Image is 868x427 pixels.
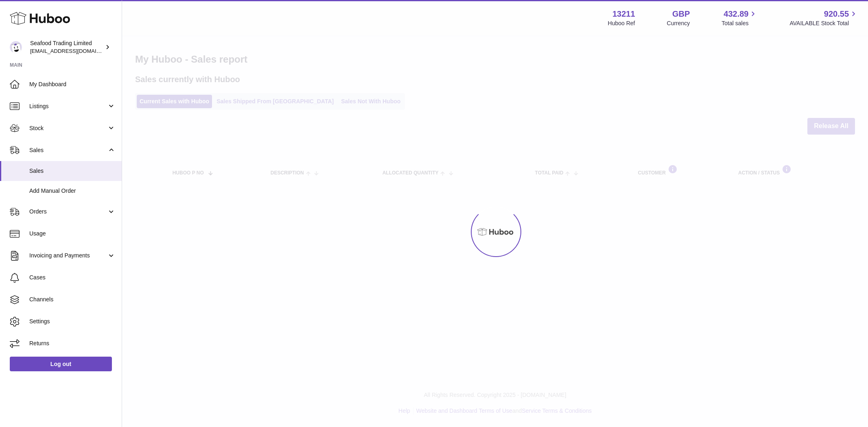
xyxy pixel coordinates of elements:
span: Settings [29,318,116,325]
span: AVAILABLE Stock Total [789,20,858,27]
a: 920.55 AVAILABLE Stock Total [789,9,858,27]
span: My Dashboard [29,81,116,88]
span: Sales [29,167,116,175]
span: 432.89 [724,9,748,20]
span: Add Manual Order [29,187,116,195]
a: 432.89 Total sales [722,9,758,27]
div: Seafood Trading Limited [30,39,103,55]
strong: 13211 [612,9,635,20]
strong: GBP [672,9,690,20]
span: Invoicing and Payments [29,252,107,259]
span: Stock [29,124,107,132]
div: Huboo Ref [608,20,635,27]
span: [EMAIL_ADDRESS][DOMAIN_NAME] [30,48,120,54]
img: internalAdmin-13211@internal.huboo.com [10,41,22,53]
span: Listings [29,102,107,110]
a: Log out [10,357,112,371]
span: Cases [29,274,116,281]
span: Orders [29,208,107,216]
span: Total sales [722,20,758,27]
span: Usage [29,230,116,237]
span: 920.55 [824,9,849,20]
span: Returns [29,340,116,347]
div: Currency [667,20,690,27]
span: Sales [29,146,107,154]
span: Channels [29,296,116,303]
